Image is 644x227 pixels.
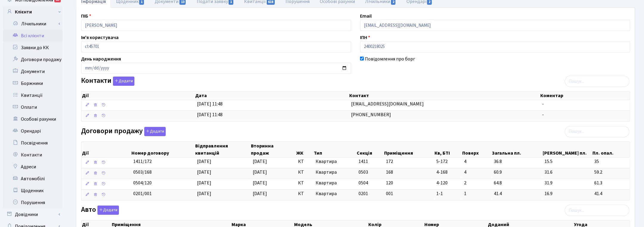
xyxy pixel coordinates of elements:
[542,111,544,118] span: -
[3,173,63,185] a: Автомобілі
[3,125,63,137] a: Орендарі
[565,205,629,216] input: Пошук...
[360,13,372,20] label: Email
[359,190,368,197] span: 0201
[494,190,540,197] span: 41.4
[494,158,540,165] span: 36.8
[386,169,393,175] span: 168
[81,55,121,63] label: День народження
[351,101,424,107] span: [EMAIL_ADDRESS][DOMAIN_NAME]
[298,180,311,186] span: КТ
[491,142,542,157] th: Загальна пл.
[565,126,629,137] input: Пошук...
[3,209,63,220] a: Довідники
[3,197,63,209] a: Порушення
[349,91,540,100] th: Контакт
[464,190,489,197] span: 1
[3,54,63,66] a: Договори продажу
[133,190,152,197] span: 0201/001
[359,169,368,175] span: 0503
[595,169,627,176] span: 59.2
[133,169,152,175] span: 0503/168
[544,180,589,186] span: 31.9
[81,34,119,41] label: Ім'я користувача
[133,158,152,165] span: 1411/172
[111,76,134,86] a: Додати
[386,158,393,165] span: 172
[81,91,195,100] th: Дії
[544,190,589,197] span: 16.9
[595,158,627,165] span: 35
[316,180,354,186] span: Квартира
[437,180,460,186] span: 4-120
[253,190,267,197] span: [DATE]
[464,180,489,186] span: 2
[462,142,491,157] th: Поверх
[464,158,489,165] span: 4
[197,169,211,175] span: [DATE]
[195,142,250,157] th: Відправлення квитанцій
[437,158,460,165] span: 5-172
[365,55,415,63] label: Повідомлення про борг
[133,180,152,186] span: 0504/120
[3,66,63,77] a: Документи
[542,101,544,107] span: -
[386,190,393,197] span: 001
[144,127,166,136] button: Договори продажу
[494,180,540,186] span: 64.8
[359,180,368,186] span: 0504
[197,158,211,165] span: [DATE]
[97,206,119,215] button: Авто
[386,180,393,186] span: 120
[81,77,134,86] label: Контакти
[434,142,462,157] th: Кв, БТІ
[544,158,589,165] span: 15.5
[384,142,434,157] th: Приміщення
[540,91,630,100] th: Коментар
[3,149,63,161] a: Контакти
[195,91,349,100] th: Дата
[3,113,63,125] a: Особові рахунки
[298,190,311,197] span: КТ
[253,169,267,175] span: [DATE]
[197,111,223,118] span: [DATE] 11:48
[544,169,589,176] span: 31.6
[359,158,368,165] span: 1411
[351,111,391,118] span: [PHONE_NUMBER]
[313,142,356,157] th: Тип
[81,127,166,136] label: Договори продажу
[464,169,489,176] span: 4
[131,142,195,157] th: Номер договору
[3,101,63,113] a: Оплати
[3,137,63,149] a: Посвідчення
[494,169,540,176] span: 60.9
[595,190,627,197] span: 41.4
[3,185,63,197] a: Щоденник
[81,206,119,215] label: Авто
[565,76,629,87] input: Пошук...
[3,161,63,173] a: Адреси
[197,190,211,197] span: [DATE]
[96,205,119,215] a: Додати
[3,30,63,42] a: Всі клієнти
[298,158,311,165] span: КТ
[542,142,592,157] th: [PERSON_NAME] пл.
[250,142,296,157] th: Вторинна продаж
[197,101,223,107] span: [DATE] 11:48
[595,180,627,186] span: 61.3
[253,180,267,186] span: [DATE]
[143,126,166,136] a: Додати
[437,169,460,176] span: 4-168
[7,18,63,30] a: Лічильники
[437,190,460,197] span: 1-1
[592,142,629,157] th: Пл. опал.
[316,190,354,197] span: Квартира
[3,6,63,18] a: Клієнти
[81,142,131,157] th: Дії
[296,142,313,157] th: ЖК
[360,34,370,41] label: ІПН
[197,180,211,186] span: [DATE]
[356,142,384,157] th: Секція
[316,158,354,165] span: Квартира
[81,13,91,20] label: ПІБ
